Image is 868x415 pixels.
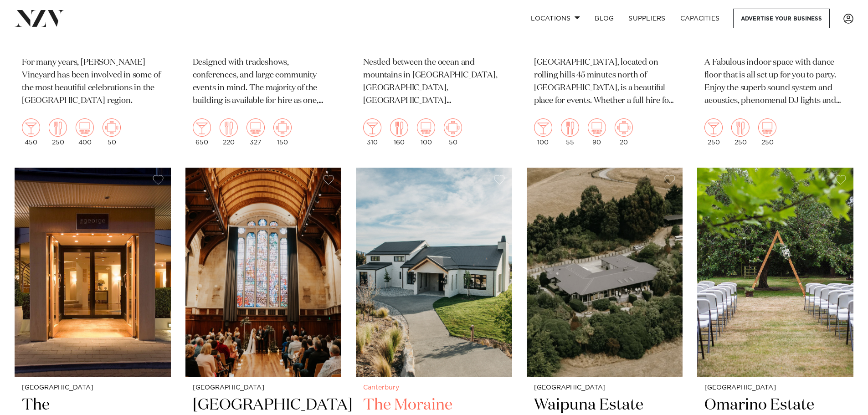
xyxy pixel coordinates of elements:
[247,118,265,137] img: theatre.png
[731,118,750,146] div: 250
[247,118,265,146] div: 327
[363,118,381,146] div: 310
[49,118,67,137] img: dining.png
[363,384,505,391] small: Canterbury
[444,118,462,146] div: 50
[524,9,587,28] a: Locations
[22,118,40,137] img: cocktail.png
[22,384,164,391] small: [GEOGRAPHIC_DATA]
[49,118,67,146] div: 250
[673,9,727,28] a: Capacities
[534,118,552,137] img: cocktail.png
[615,118,633,146] div: 20
[193,118,211,137] img: cocktail.png
[561,118,579,137] img: dining.png
[444,118,462,137] img: meeting.png
[363,56,505,108] p: Nestled between the ocean and mountains in [GEOGRAPHIC_DATA], [GEOGRAPHIC_DATA], [GEOGRAPHIC_DATA...
[22,118,40,146] div: 450
[220,118,238,146] div: 220
[390,118,408,146] div: 160
[103,118,121,137] img: meeting.png
[103,118,121,146] div: 50
[417,118,435,137] img: theatre.png
[615,118,633,137] img: meeting.png
[273,118,292,146] div: 150
[704,118,723,146] div: 250
[193,56,334,108] p: Designed with tradeshows, conferences, and large community events in mind. The majority of the bu...
[220,118,238,137] img: dining.png
[76,118,94,146] div: 400
[273,118,292,137] img: meeting.png
[621,9,673,28] a: SUPPLIERS
[22,56,164,108] p: For many years, [PERSON_NAME] Vineyard has been involved in some of the most beautiful celebratio...
[193,118,211,146] div: 650
[758,118,776,146] div: 250
[363,118,381,137] img: cocktail.png
[733,9,830,28] a: Advertise your business
[758,118,776,137] img: theatre.png
[193,384,334,391] small: [GEOGRAPHIC_DATA]
[704,56,846,108] p: A Fabulous indoor space with dance floor that is all set up for you to party. Enjoy the superb so...
[731,118,750,137] img: dining.png
[15,10,64,26] img: nzv-logo.png
[588,118,606,137] img: theatre.png
[390,118,408,137] img: dining.png
[417,118,435,146] div: 100
[534,384,676,391] small: [GEOGRAPHIC_DATA]
[561,118,579,146] div: 55
[534,56,676,108] p: [GEOGRAPHIC_DATA], located on rolling hills 45 minutes north of [GEOGRAPHIC_DATA], is a beautiful...
[76,118,94,137] img: theatre.png
[704,384,846,391] small: [GEOGRAPHIC_DATA]
[587,9,621,28] a: BLOG
[588,118,606,146] div: 90
[534,118,552,146] div: 100
[704,118,723,137] img: cocktail.png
